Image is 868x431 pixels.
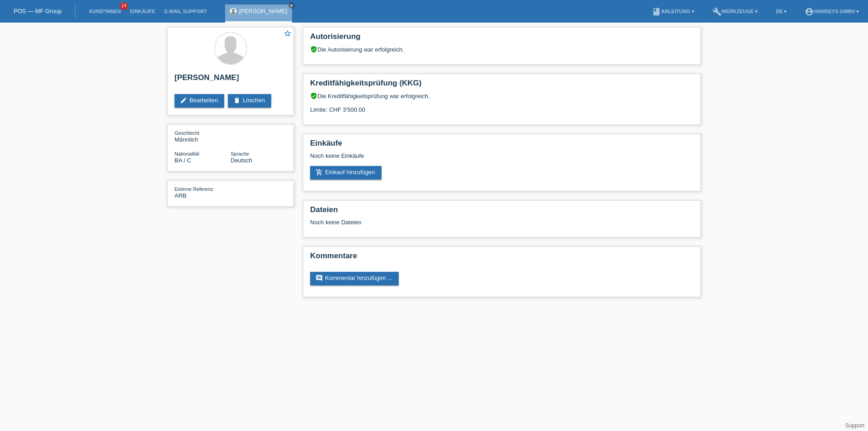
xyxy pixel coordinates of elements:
a: E-Mail Support [160,9,212,14]
i: comment [316,275,323,282]
a: Support [845,422,864,429]
a: [PERSON_NAME] [239,8,288,14]
div: Die Autorisierung war erfolgreich. [310,46,693,53]
a: bookAnleitung ▾ [647,9,698,14]
h2: Einkäufe [310,139,693,152]
a: Einkäufe [125,9,160,14]
span: Externe Referenz [175,186,213,192]
h2: Autorisierung [310,32,693,46]
a: commentKommentar hinzufügen ... [310,272,399,285]
div: Noch keine Einkäufe [310,152,693,166]
h2: Dateien [310,205,693,219]
a: buildWerkzeuge ▾ [708,9,763,14]
div: Männlich [175,129,231,143]
a: POS — MF Group [14,8,61,14]
span: Bosnien und Herzegowina / C / 04.10.1990 [175,157,191,164]
span: Deutsch [231,157,252,164]
span: 14 [120,2,128,10]
i: verified_user [310,92,317,99]
h2: Kommentare [310,251,693,265]
a: Kund*innen [85,9,125,14]
div: ARB [175,185,231,199]
h2: [PERSON_NAME] [175,73,287,87]
a: close [288,2,295,9]
i: verified_user [310,46,317,53]
a: DE ▾ [771,9,791,14]
a: star_border [283,29,292,39]
a: deleteLöschen [228,94,271,108]
h2: Kreditfähigkeitsprüfung (KKG) [310,79,693,92]
i: account_circle [805,7,814,16]
i: book [652,7,661,16]
div: Noch keine Dateien [310,219,586,226]
i: edit [180,97,187,104]
i: add_shopping_cart [316,169,323,176]
span: Nationalität [175,151,199,156]
span: Geschlecht [175,130,199,136]
a: add_shopping_cartEinkauf hinzufügen [310,166,382,180]
i: build [712,7,722,16]
i: delete [233,97,241,104]
i: star_border [283,29,292,38]
a: account_circleHandeys GmbH ▾ [800,9,863,14]
a: editBearbeiten [175,94,224,108]
i: close [289,3,294,8]
span: Sprache [231,151,249,156]
div: Die Kreditfähigkeitsprüfung war erfolgreich. Limite: CHF 3'500.00 [310,92,693,120]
